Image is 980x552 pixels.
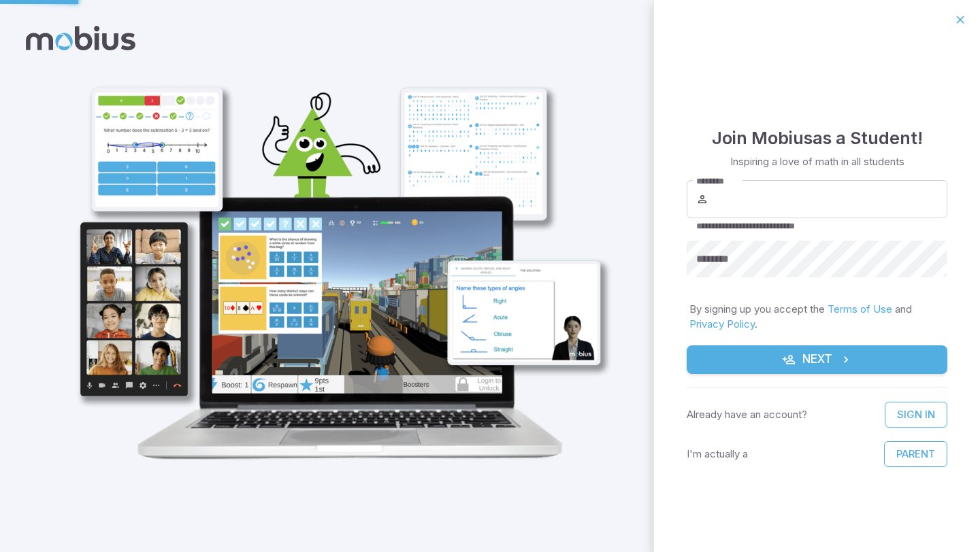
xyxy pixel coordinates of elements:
h4: Join Mobius as a Student ! [712,124,923,152]
a: Terms of Use [828,303,892,315]
p: Already have an account? [687,407,807,422]
img: student_1-illustration [56,78,619,469]
p: I'm actually a [687,447,748,462]
button: Next [687,345,947,374]
a: Privacy Policy [689,317,755,330]
p: Inspiring a love of math in all students [730,154,904,169]
p: By signing up you accept the and . [689,302,945,332]
button: Parent [884,441,947,467]
a: Sign In [885,402,947,428]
